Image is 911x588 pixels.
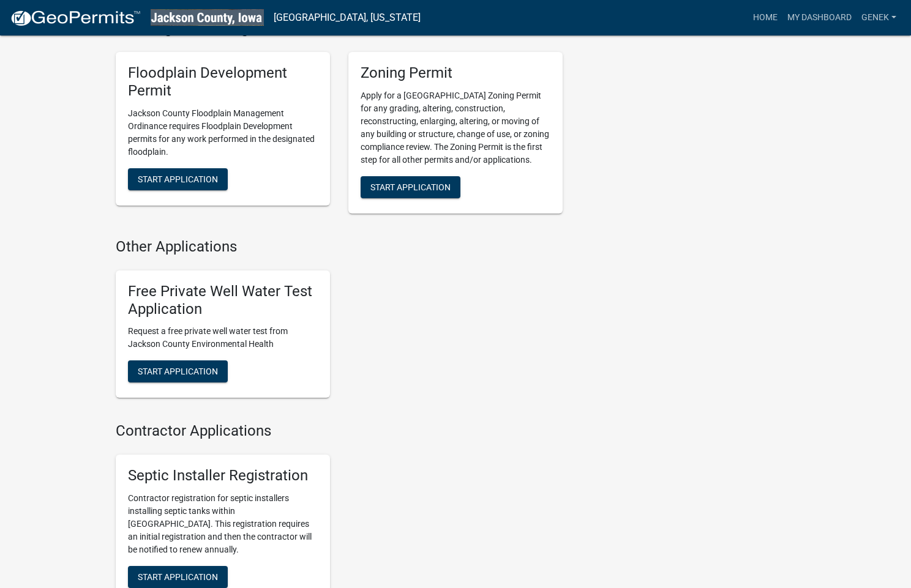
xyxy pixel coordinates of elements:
p: Apply for a [GEOGRAPHIC_DATA] Zoning Permit for any grading, altering, construction, reconstructi... [361,89,550,166]
span: Start Application [370,182,451,192]
button: Start Application [128,168,228,190]
wm-workflow-list-section: Other Applications [116,238,563,408]
span: Start Application [138,367,218,376]
h5: Zoning Permit [361,64,550,82]
p: Request a free private well water test from Jackson County Environmental Health [128,325,318,351]
a: Home [748,6,782,29]
h4: Contractor Applications [116,422,563,440]
p: Jackson County Floodplain Management Ordinance requires Floodplain Development permits for any wo... [128,107,318,158]
h5: Free Private Well Water Test Application [128,283,318,318]
img: Jackson County, Iowa [151,9,264,26]
h5: Floodplain Development Permit [128,64,318,100]
h5: Septic Installer Registration [128,467,318,485]
p: Contractor registration for septic installers installing septic tanks within [GEOGRAPHIC_DATA]. T... [128,492,318,556]
h4: Other Applications [116,238,563,256]
button: Start Application [361,176,460,198]
a: genek [857,6,901,29]
button: Start Application [128,360,228,382]
span: Start Application [138,572,218,582]
span: Start Application [138,174,218,184]
button: Start Application [128,566,228,588]
a: [GEOGRAPHIC_DATA], [US_STATE] [274,7,421,28]
a: My Dashboard [782,6,857,29]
